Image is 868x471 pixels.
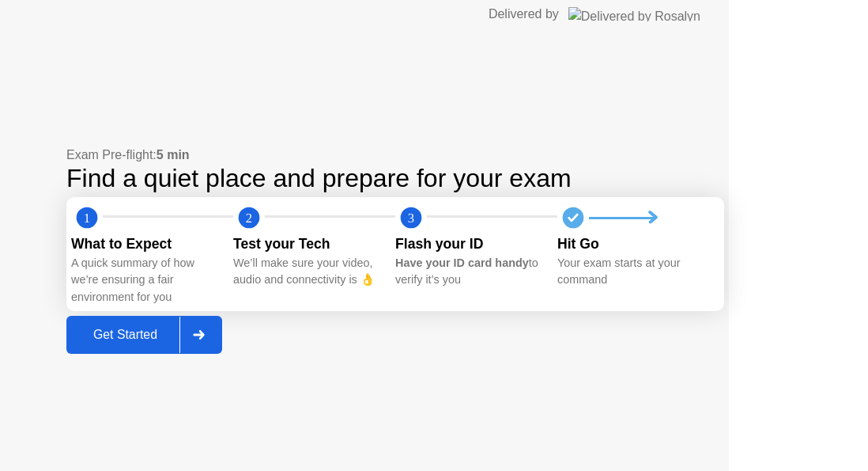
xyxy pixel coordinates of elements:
b: Have your ID card handy [395,256,529,269]
div: Test your Tech [233,234,383,254]
div: to verify it’s you [395,255,545,289]
div: Delivered by [489,5,559,24]
div: What to Expect [71,234,221,254]
div: A quick summary of how we’re ensuring a fair environment for you [71,255,221,306]
div: We’ll make sure your video, audio and connectivity is 👌 [233,255,383,289]
div: Flash your ID [395,234,545,254]
div: Find a quiet place and prepare for your exam [66,165,724,192]
div: Your exam starts at your command [557,255,707,289]
text: 3 [408,211,414,226]
div: Exam Pre-flight: [66,146,724,165]
text: 1 [84,211,90,226]
div: Hit Go [557,234,707,254]
div: Get Started [71,328,179,342]
img: Delivered by Rosalyn [568,7,700,21]
text: 2 [246,211,252,226]
button: Get Started [66,316,222,354]
b: 5 min [157,148,190,161]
